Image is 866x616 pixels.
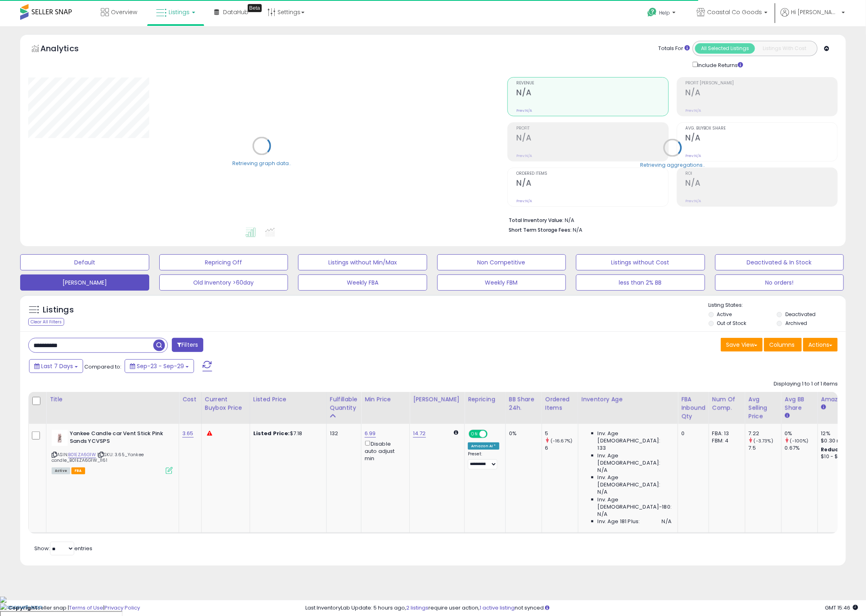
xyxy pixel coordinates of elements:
[111,8,137,16] span: Overview
[509,395,538,412] div: BB Share 24h.
[764,338,802,352] button: Columns
[52,451,144,463] span: | SKU: 3.65_Yankee candle_B01EZA6G1W_1161
[330,430,355,437] div: 132
[598,444,606,452] span: 133
[125,359,194,373] button: Sep-23 - Sep-29
[468,451,499,469] div: Preset:
[486,431,499,438] span: OFF
[248,4,262,12] div: Tooltip anchor
[712,430,739,437] div: FBA: 13
[468,395,502,404] div: Repricing
[509,430,536,437] div: 0%
[43,304,74,316] h5: Listings
[712,395,742,412] div: Num of Comp.
[413,430,426,438] a: 14.72
[205,395,246,412] div: Current Buybox Price
[545,444,578,452] div: 6
[790,438,809,444] small: (-100%)
[551,438,572,444] small: (-16.67%)
[34,545,92,552] span: Show: entries
[576,274,705,291] button: less than 2% BB
[662,518,672,525] span: N/A
[712,437,739,444] div: FBM: 4
[169,8,190,16] span: Listings
[749,395,778,421] div: Avg Selling Price
[28,318,64,326] div: Clear All Filters
[755,43,815,54] button: Listings With Cost
[749,444,781,452] div: 7.5
[717,320,747,327] label: Out of Stock
[468,442,499,450] div: Amazon AI *
[786,320,808,327] label: Archived
[598,488,607,496] span: N/A
[774,380,838,388] div: Displaying 1 to 1 of 1 items
[582,395,674,404] div: Inventory Age
[687,60,753,69] div: Include Returns
[641,1,684,26] a: Help
[365,395,406,404] div: Min Price
[52,430,68,446] img: 31nrgJ-cLqL._SL40_.jpg
[598,474,672,488] span: Inv. Age [DEMOGRAPHIC_DATA]:
[754,438,773,444] small: (-3.73%)
[803,338,838,352] button: Actions
[182,430,194,438] a: 3.65
[159,274,288,291] button: Old Inventory >60day
[709,302,846,309] p: Listing States:
[365,439,403,462] div: Disable auto adjust min
[84,363,121,371] span: Compared to:
[52,467,70,474] span: All listings currently available for purchase on Amazon
[598,511,607,518] span: N/A
[20,254,149,270] button: Default
[68,451,96,458] a: B01EZA6G1W
[598,467,607,474] span: N/A
[223,8,248,16] span: DataHub
[253,430,290,437] b: Listed Price:
[40,43,94,56] h5: Analytics
[598,496,672,511] span: Inv. Age [DEMOGRAPHIC_DATA]-180:
[598,518,640,525] span: Inv. Age 181 Plus:
[785,412,790,419] small: Avg BB Share.
[437,254,566,270] button: Non Competitive
[470,431,480,438] span: ON
[721,338,763,352] button: Save View
[785,444,818,452] div: 0.67%
[576,254,705,270] button: Listings without Cost
[159,254,288,270] button: Repricing Off
[786,311,816,318] label: Deactivated
[182,395,198,404] div: Cost
[769,341,795,349] span: Columns
[298,254,427,270] button: Listings without Min/Max
[253,430,320,437] div: $7.18
[681,430,703,437] div: 0
[681,395,705,421] div: FBA inbound Qty
[413,395,461,404] div: [PERSON_NAME]
[785,430,818,437] div: 0%
[298,274,427,291] button: Weekly FBA
[821,404,826,411] small: Amazon Fees.
[598,430,672,444] span: Inv. Age [DEMOGRAPHIC_DATA]:
[52,430,173,473] div: ASIN:
[41,362,73,370] span: Last 7 Days
[172,338,203,352] button: Filters
[791,8,839,16] span: Hi [PERSON_NAME]
[749,430,781,437] div: 7.22
[71,467,85,474] span: FBA
[659,9,670,16] span: Help
[647,7,657,17] i: Get Help
[598,452,672,467] span: Inv. Age [DEMOGRAPHIC_DATA]:
[785,395,814,412] div: Avg BB Share
[715,254,844,270] button: Deactivated & In Stock
[437,274,566,291] button: Weekly FBM
[232,160,291,167] div: Retrieving graph data..
[545,395,575,412] div: Ordered Items
[50,395,175,404] div: Title
[695,43,755,54] button: All Selected Listings
[253,395,323,404] div: Listed Price
[137,362,184,370] span: Sep-23 - Sep-29
[715,274,844,291] button: No orders!
[640,161,705,169] div: Retrieving aggregations..
[707,8,762,16] span: Coastal Co Goods
[365,430,376,438] a: 6.99
[717,311,732,318] label: Active
[29,359,83,373] button: Last 7 Days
